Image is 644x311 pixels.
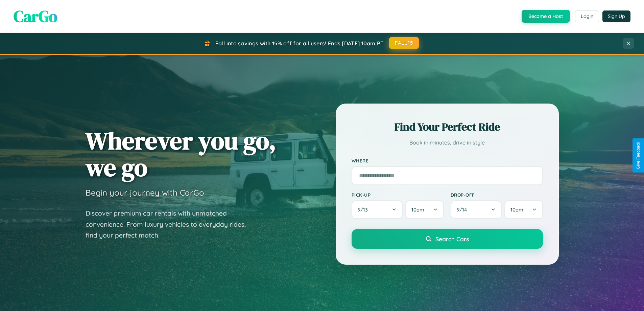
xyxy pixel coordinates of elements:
button: Search Cars [352,229,543,249]
button: 10am [504,200,543,219]
button: 10am [405,200,444,219]
span: 10am [510,206,523,213]
p: Book in minutes, drive in style [352,138,543,148]
span: 10am [411,206,424,213]
h2: Find Your Perfect Ride [352,119,543,134]
button: 9/14 [451,200,502,219]
div: Give Feedback [636,142,641,169]
span: 9 / 14 [457,206,470,213]
label: Where [352,158,543,163]
p: Discover premium car rentals with unmatched convenience. From luxury vehicles to everyday rides, ... [86,208,255,241]
button: 9/13 [352,200,403,219]
label: Pick-up [352,192,444,198]
button: Become a Host [522,10,570,23]
h1: Wherever you go, we go [86,127,276,181]
span: Search Cars [435,235,469,243]
button: Login [575,10,599,22]
span: CarGo [14,5,57,27]
button: FALL15 [389,37,419,49]
span: 9 / 13 [358,206,371,213]
button: Sign Up [602,10,630,22]
span: Fall into savings with 15% off for all users! Ends [DATE] 10am PT. [215,40,385,47]
label: Drop-off [451,192,543,198]
h3: Begin your journey with CarGo [86,187,204,198]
